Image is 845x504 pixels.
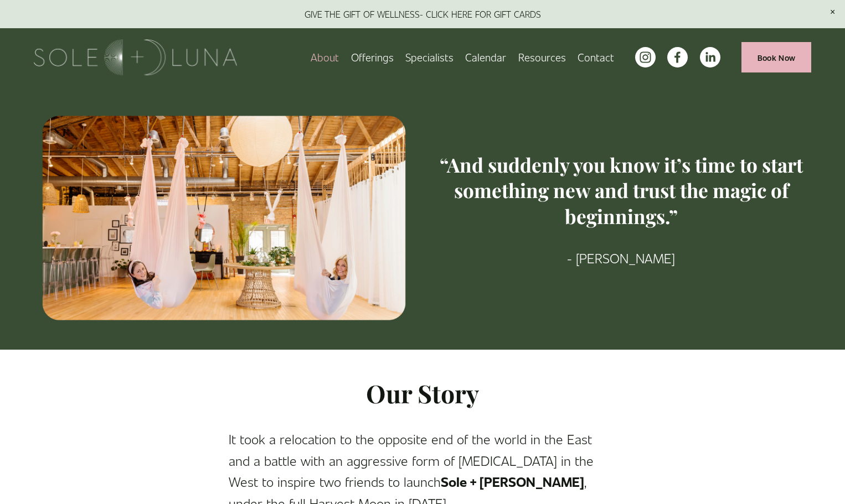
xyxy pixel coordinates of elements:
a: facebook-unauth [667,47,688,67]
span: Resources [518,49,566,66]
a: LinkedIn [700,47,720,67]
a: Specialists [405,48,454,67]
img: Sole + Luna [34,39,237,75]
h3: “And suddenly you know it’s time to start something new and trust the magic of beginnings.” [432,152,810,230]
p: - [PERSON_NAME] [432,247,810,268]
a: About [311,48,339,67]
strong: Sole + [PERSON_NAME] [441,472,584,490]
a: Contact [578,48,614,67]
a: Calendar [465,48,506,67]
h2: Our Story [229,377,616,409]
span: Offerings [351,49,394,66]
a: instagram-unauth [635,47,656,67]
a: Book Now [741,42,811,72]
a: folder dropdown [518,48,566,67]
a: folder dropdown [351,48,394,67]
